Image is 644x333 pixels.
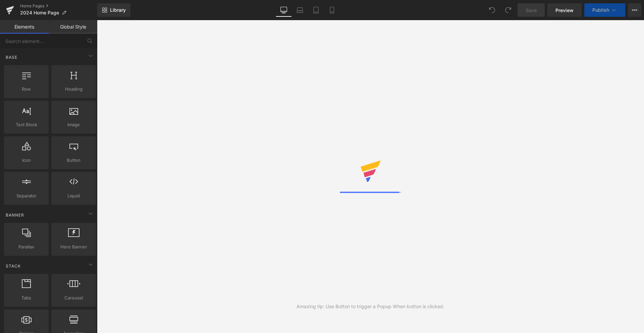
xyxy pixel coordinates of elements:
a: Mobile [324,3,340,17]
button: Redo [501,3,515,17]
span: Icon [6,157,47,164]
span: Publish [592,7,609,13]
span: Liquid [53,192,94,199]
a: Global Style [49,20,97,34]
span: Tabs [6,294,47,301]
a: Laptop [292,3,308,17]
a: Preview [547,3,582,17]
span: Banner [5,212,25,218]
button: More [628,3,641,17]
span: Heading [53,86,94,93]
span: Save [526,7,537,14]
span: Image [53,121,94,128]
span: 2024 Home Page [20,10,59,15]
span: Carousel [53,294,94,301]
span: Hero Banner [53,243,94,250]
a: Tablet [308,3,324,17]
button: Undo [485,3,499,17]
span: Separator [6,192,47,199]
span: Base [5,54,18,60]
a: New Library [97,3,130,17]
div: Amazing tip: Use Button to trigger a Popup When button is clicked. [297,303,444,310]
span: Preview [555,7,574,14]
span: Stack [5,263,21,269]
span: Button [53,157,94,164]
span: Library [110,7,126,13]
a: Home Pages [20,3,97,9]
a: Desktop [276,3,292,17]
span: Parallax [6,243,47,250]
span: Text Block [6,121,47,128]
button: Publish [584,3,625,17]
span: Row [6,86,47,93]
